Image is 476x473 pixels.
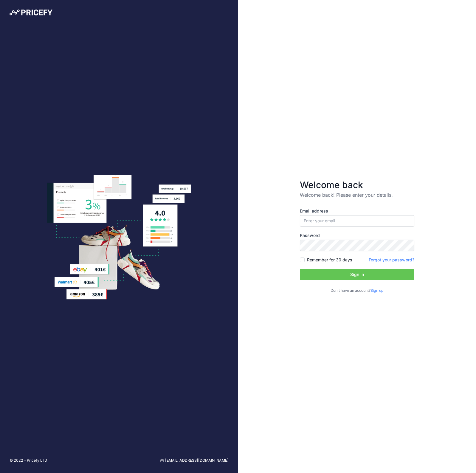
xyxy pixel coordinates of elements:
[300,208,414,214] label: Email address
[307,257,352,263] label: Remember for 30 days
[10,10,52,15] img: Pricefy
[160,458,229,463] a: [EMAIL_ADDRESS][DOMAIN_NAME]
[300,232,414,238] label: Password
[10,458,47,463] p: © 2022 - Pricefy LTD
[300,191,414,198] p: Welcome back! Please enter your details.
[369,257,414,262] a: Forgot your password?
[370,288,384,293] a: Sign up
[300,179,414,190] h3: Welcome back
[300,269,414,280] button: Sign in
[300,288,414,294] p: Don't have an account?
[300,215,414,227] input: Enter your email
